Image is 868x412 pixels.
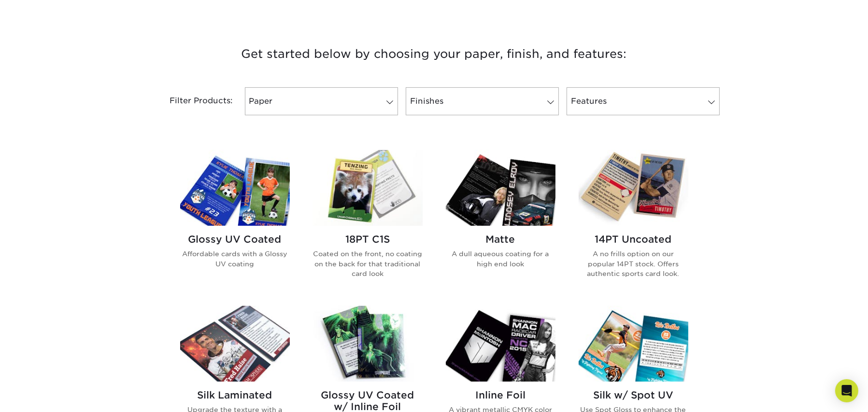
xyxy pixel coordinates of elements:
img: Glossy UV Coated w/ Inline Foil Trading Cards [313,306,423,382]
h2: Glossy UV Coated [180,233,290,245]
img: Silk w/ Spot UV Trading Cards [579,306,688,382]
a: 14PT Uncoated Trading Cards 14PT Uncoated A no frills option on our popular 14PT stock. Offers au... [579,150,688,294]
h2: Matte [446,233,555,245]
a: Matte Trading Cards Matte A dull aqueous coating for a high end look [446,150,555,294]
iframe: Google Customer Reviews [2,383,82,409]
img: 14PT Uncoated Trading Cards [579,150,688,226]
img: Inline Foil Trading Cards [446,306,555,382]
h2: 14PT Uncoated [579,233,688,245]
p: Coated on the front, no coating on the back for that traditional card look [313,249,423,278]
div: Open Intercom Messenger [835,379,858,402]
a: Paper [245,87,398,115]
h2: Inline Foil [446,389,555,401]
a: Glossy UV Coated Trading Cards Glossy UV Coated Affordable cards with a Glossy UV coating [180,150,290,294]
p: A no frills option on our popular 14PT stock. Offers authentic sports card look. [579,249,688,278]
h2: Silk w/ Spot UV [579,389,688,401]
img: Glossy UV Coated Trading Cards [180,150,290,226]
p: A dull aqueous coating for a high end look [446,249,555,269]
a: 18PT C1S Trading Cards 18PT C1S Coated on the front, no coating on the back for that traditional ... [313,150,423,294]
h2: 18PT C1S [313,233,423,245]
p: Affordable cards with a Glossy UV coating [180,249,290,269]
img: 18PT C1S Trading Cards [313,150,423,226]
a: Finishes [406,87,559,115]
div: Filter Products: [144,87,241,115]
h3: Get started below by choosing your paper, finish, and features: [152,32,717,76]
img: Silk Laminated Trading Cards [180,306,290,382]
img: Matte Trading Cards [446,150,555,226]
h2: Silk Laminated [180,389,290,401]
a: Features [567,87,720,115]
